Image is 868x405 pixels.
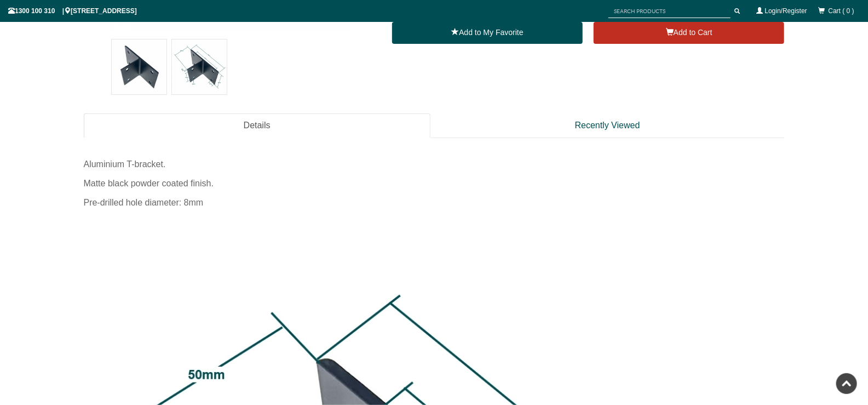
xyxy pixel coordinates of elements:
span: Cart ( 0 ) [829,7,854,15]
div: Pre-drilled hole diameter: 8mm [84,193,785,212]
span: 1300 100 310 | [STREET_ADDRESS] [8,7,137,15]
a: Details [84,113,430,138]
a: Add to My Favorite [392,22,583,44]
button: Add to Cart [594,22,784,44]
div: Aluminium T-bracket. [84,155,785,174]
div: Matte black powder coated finish. [84,174,785,193]
input: SEARCH PRODUCTS [608,4,731,18]
a: Login/Register [765,7,807,15]
iframe: LiveChat chat widget [649,112,868,367]
img: 50x110x3x60mm Aluminium T-Bracket (Black) [112,39,166,94]
img: 50x110x3x60mm Aluminium T-Bracket (Black) [172,39,227,94]
a: Recently Viewed [430,113,785,138]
